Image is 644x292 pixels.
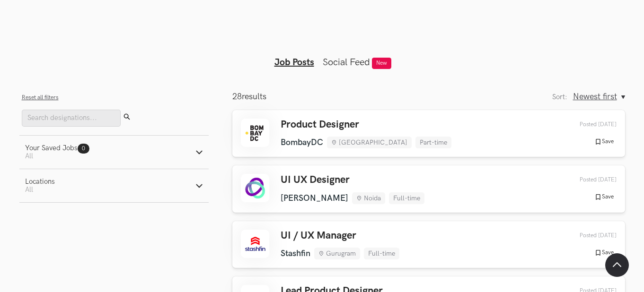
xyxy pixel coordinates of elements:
[232,92,242,102] span: 28
[314,248,360,259] li: Gurugram
[372,58,391,69] span: New
[25,144,89,152] div: Your Saved Jobs
[557,121,617,128] div: 20th Aug
[232,92,266,102] p: results
[232,165,625,212] a: UI UX Designer [PERSON_NAME] Noida Full-time Posted [DATE] Save
[281,119,451,131] h3: Product Designer
[591,193,617,201] button: Save
[415,137,451,148] li: Part-time
[25,178,55,186] div: Locations
[281,230,399,242] h3: UI / UX Manager
[573,92,617,102] span: Newest first
[327,137,412,148] li: [GEOGRAPHIC_DATA]
[19,136,209,169] button: Your Saved Jobs0 All
[22,94,59,101] button: Reset all filters
[274,57,314,68] a: Job Posts
[281,249,310,258] li: Stashfin
[352,192,385,204] li: Noida
[557,176,617,183] div: 14th Aug
[281,137,323,147] li: BombayDC
[141,42,504,68] ul: Tabs Interface
[591,249,617,257] button: Save
[25,152,33,160] span: All
[591,137,617,146] button: Save
[232,110,625,157] a: Product Designer BombayDC [GEOGRAPHIC_DATA] Part-time Posted [DATE] Save
[389,192,424,204] li: Full-time
[22,110,121,127] input: Search
[19,169,209,202] button: LocationsAll
[25,186,33,194] span: All
[323,57,370,68] a: Social Feed
[232,221,625,268] a: UI / UX Manager Stashfin Gurugram Full-time Posted [DATE] Save
[281,193,348,203] li: [PERSON_NAME]
[557,232,617,239] div: 14th Aug
[573,92,625,102] button: Newest first, Sort:
[82,145,85,152] span: 0
[364,248,399,259] li: Full-time
[281,174,424,186] h3: UI UX Designer
[552,93,567,101] label: Sort:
